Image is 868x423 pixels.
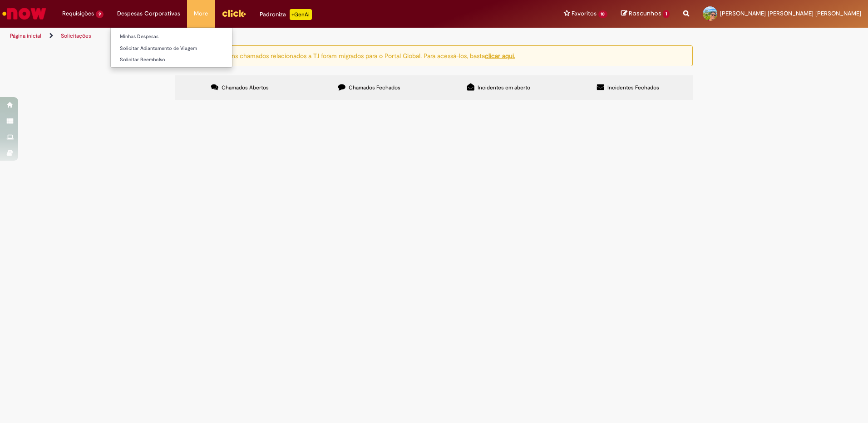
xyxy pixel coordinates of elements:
[1,5,48,23] img: ServiceNow
[194,9,208,18] span: More
[621,10,670,18] a: Rascunhos
[61,32,91,39] a: Solicitações
[572,9,597,18] span: Favoritos
[96,10,104,18] span: 9
[7,28,572,44] ul: Trilhas de página
[478,84,530,91] span: Incidentes em aberto
[607,84,659,91] span: Incidentes Fechados
[10,32,41,39] a: Página inicial
[111,55,232,65] a: Solicitar Reembolso
[720,10,861,17] span: [PERSON_NAME] [PERSON_NAME] [PERSON_NAME]
[193,51,515,59] ng-bind-html: Atenção: alguns chamados relacionados a T.I foram migrados para o Portal Global. Para acessá-los,...
[629,9,661,18] span: Rascunhos
[598,10,608,18] span: 10
[663,10,670,18] span: 1
[290,9,312,20] p: +GenAi
[117,9,180,18] span: Despesas Corporativas
[110,27,232,68] ul: Despesas Corporativas
[260,9,312,20] div: Padroniza
[62,9,94,18] span: Requisições
[222,6,246,20] img: click_logo_yellow_360x200.png
[349,84,400,91] span: Chamados Fechados
[222,84,269,91] span: Chamados Abertos
[485,51,515,59] a: clicar aqui.
[111,32,232,42] a: Minhas Despesas
[111,44,232,54] a: Solicitar Adiantamento de Viagem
